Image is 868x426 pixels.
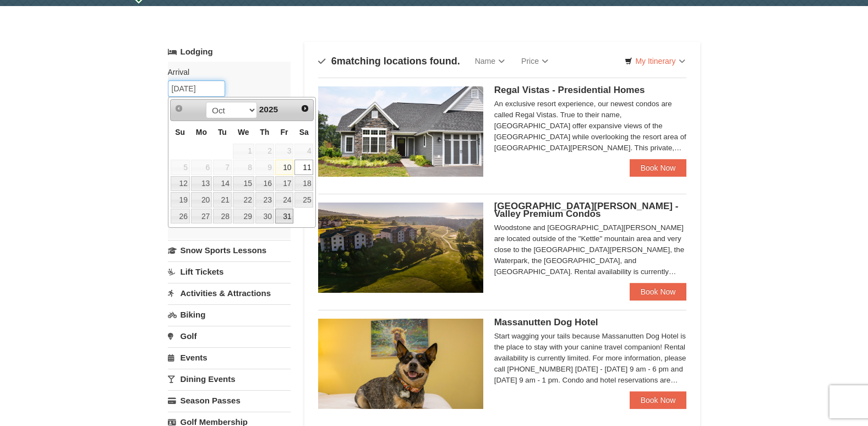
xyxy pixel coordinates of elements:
img: 19218991-1-902409a9.jpg [318,86,483,177]
a: 24 [275,192,294,207]
a: Book Now [630,159,687,177]
a: Events [168,347,291,368]
span: 4 [294,144,313,159]
a: Snow Sports Lessons [168,240,291,260]
a: Dining Events [168,369,291,389]
a: 25 [294,192,313,207]
span: Sunday [175,128,185,136]
a: 22 [233,192,254,207]
span: 6 [191,160,212,175]
a: Activities & Attractions [168,283,291,303]
img: 19219041-4-ec11c166.jpg [318,203,483,293]
span: Next [301,104,309,113]
span: Prev [174,104,183,113]
a: 18 [294,176,313,192]
a: Lift Tickets [168,261,291,282]
span: 8 [233,160,254,175]
a: 20 [191,192,212,207]
span: 3 [275,144,294,159]
a: Price [513,50,556,72]
span: Saturday [299,128,309,136]
a: 31 [275,209,294,224]
a: 28 [213,209,232,224]
a: 30 [255,209,274,224]
label: Arrival [168,67,282,78]
a: 16 [255,176,274,192]
a: 15 [233,176,254,192]
a: Next [297,101,313,116]
a: My Itinerary [618,53,692,69]
a: 23 [255,192,274,207]
span: 9 [255,160,274,175]
a: Biking [168,304,291,325]
span: 7 [213,160,232,175]
span: 5 [171,160,190,175]
span: Monday [196,128,207,136]
span: Tuesday [218,128,227,136]
h4: matching locations found. [318,56,460,67]
a: 14 [213,176,232,192]
a: 26 [171,209,190,224]
span: 6 [331,56,337,67]
a: Prev [172,101,187,116]
a: Lodging [168,42,291,62]
div: Woodstone and [GEOGRAPHIC_DATA][PERSON_NAME] are located outside of the "Kettle" mountain area an... [494,222,687,277]
a: Book Now [630,283,687,301]
a: Book Now [630,391,687,409]
span: 2 [255,144,274,159]
a: 21 [213,192,232,207]
a: Season Passes [168,390,291,411]
a: 29 [233,209,254,224]
a: 27 [191,209,212,224]
span: 1 [233,144,254,159]
div: An exclusive resort experience, our newest condos are called Regal Vistas. True to their name, [G... [494,99,687,154]
span: Wednesday [238,128,249,136]
span: [GEOGRAPHIC_DATA][PERSON_NAME] - Valley Premium Condos [494,201,679,219]
img: 27428181-5-81c892a3.jpg [318,319,483,409]
a: 10 [275,160,294,175]
a: 12 [171,176,190,192]
span: Regal Vistas - Presidential Homes [494,85,645,95]
span: Friday [281,128,288,136]
a: 13 [191,176,212,192]
a: Golf [168,326,291,346]
a: Name [467,50,513,72]
span: Thursday [260,128,269,136]
div: Start wagging your tails because Massanutten Dog Hotel is the place to stay with your canine trav... [494,331,687,386]
span: Massanutten Dog Hotel [494,317,598,327]
a: 11 [294,160,313,175]
a: 19 [171,192,190,207]
span: 2025 [259,105,278,114]
a: 17 [275,176,294,192]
